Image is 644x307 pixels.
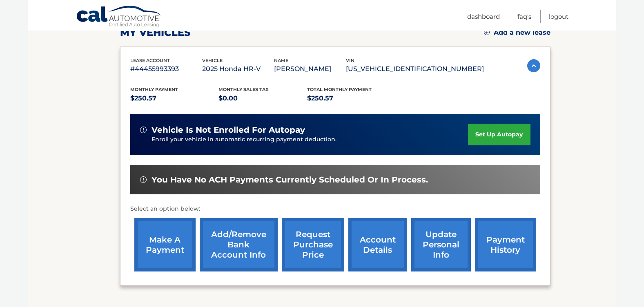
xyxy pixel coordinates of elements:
img: alert-white.svg [140,127,147,133]
span: Monthly Payment [130,87,178,92]
span: lease account [130,58,170,63]
span: vin [346,58,354,63]
p: $250.57 [130,93,219,104]
a: Add a new lease [484,29,550,37]
a: Add/Remove bank account info [200,218,278,271]
p: [PERSON_NAME] [274,63,346,75]
span: name [274,58,288,63]
span: Monthly sales Tax [218,87,269,92]
span: vehicle [202,58,223,63]
img: accordion-active.svg [527,59,540,72]
img: alert-white.svg [140,176,147,183]
p: Select an option below: [130,204,540,214]
a: Cal Automotive [76,5,162,29]
a: account details [348,218,407,271]
a: request purchase price [282,218,344,271]
img: add.svg [484,29,490,35]
a: Logout [549,10,568,23]
p: #44455993393 [130,63,202,75]
p: 2025 Honda HR-V [202,63,274,75]
a: payment history [475,218,536,271]
span: vehicle is not enrolled for autopay [152,125,305,135]
span: You have no ACH payments currently scheduled or in process. [152,175,428,185]
a: update personal info [411,218,471,271]
a: FAQ's [517,10,531,23]
h2: my vehicles [120,27,191,39]
p: $0.00 [218,93,307,104]
a: set up autopay [468,124,530,145]
a: Dashboard [467,10,500,23]
a: make a payment [134,218,196,271]
p: [US_VEHICLE_IDENTIFICATION_NUMBER] [346,63,484,75]
p: $250.57 [307,93,396,104]
p: Enroll your vehicle in automatic recurring payment deduction. [152,135,468,144]
span: Total Monthly Payment [307,87,372,92]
